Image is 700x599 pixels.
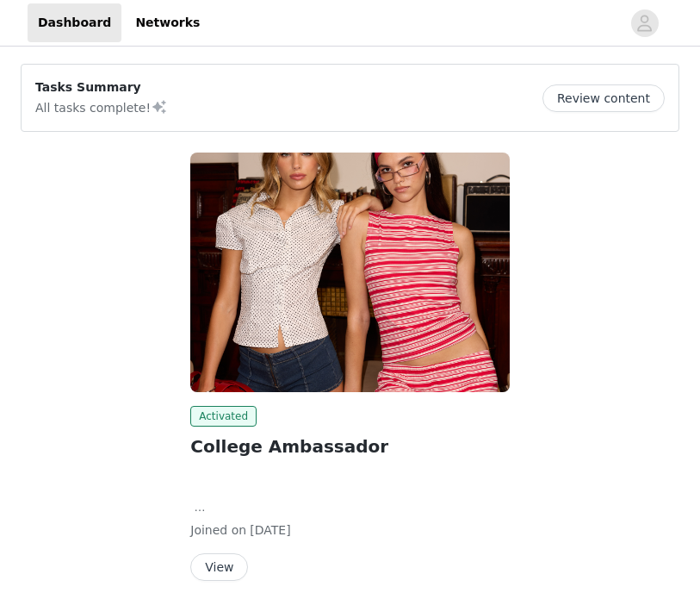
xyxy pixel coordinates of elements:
[35,97,168,117] p: All tasks complete!
[190,434,510,459] h2: College Ambassador
[190,406,257,427] span: Activated
[190,523,246,537] span: Joined on
[190,553,248,581] button: View
[190,153,510,392] img: Edikted
[250,523,290,537] span: [DATE]
[125,3,210,42] a: Networks
[636,9,653,37] div: avatar
[542,84,665,112] button: Review content
[28,3,121,42] a: Dashboard
[35,78,168,97] p: Tasks Summary
[190,561,248,574] a: View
